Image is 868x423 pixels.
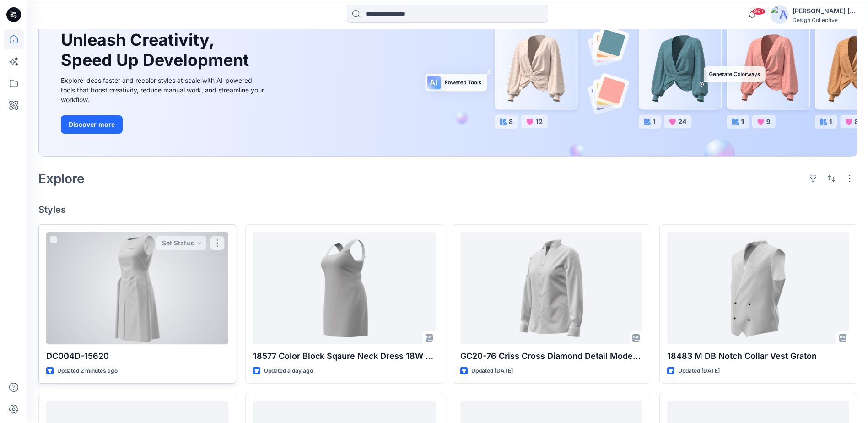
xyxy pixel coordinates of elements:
[253,232,435,344] a: 18577 Color Block Sqaure Neck Dress 18W G2E
[38,204,857,215] h4: Styles
[38,171,85,186] h2: Explore
[667,350,849,363] p: 18483 M DB Notch Collar Vest Graton
[61,30,253,70] h1: Unleash Creativity, Speed Up Development
[752,8,766,15] span: 99+
[46,232,228,344] a: DC004D-15620
[46,350,228,363] p: DC004D-15620
[61,115,123,134] button: Discover more
[61,115,267,134] a: Discover more
[57,366,118,376] p: Updated 2 minutes ago
[460,350,642,363] p: GC20-76 Criss Cross Diamond Detail Modern Blouse LS
[61,76,267,104] div: Explore ideas faster and recolor styles at scale with AI-powered tools that boost creativity, red...
[460,232,642,344] a: GC20-76 Criss Cross Diamond Detail Modern Blouse LS
[471,366,513,376] p: Updated [DATE]
[793,5,857,16] div: [PERSON_NAME] [PERSON_NAME]
[678,366,720,376] p: Updated [DATE]
[667,232,849,344] a: 18483 M DB Notch Collar Vest Graton
[771,5,789,24] img: avatar
[264,366,313,376] p: Updated a day ago
[793,16,857,23] div: Design Collective
[253,350,435,363] p: 18577 Color Block Sqaure Neck Dress 18W G2E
